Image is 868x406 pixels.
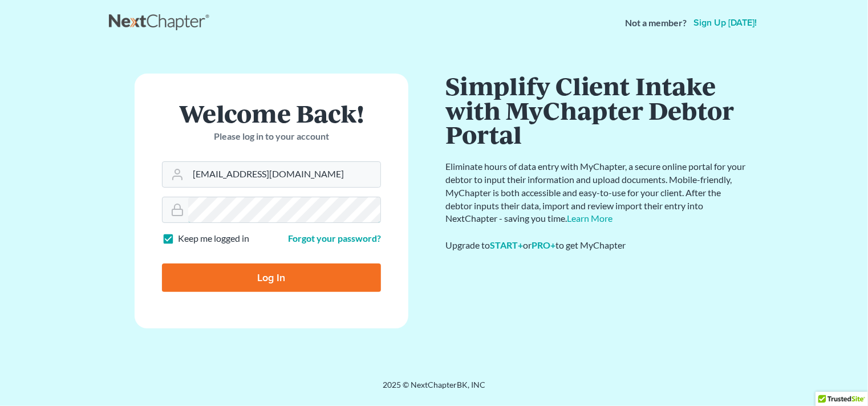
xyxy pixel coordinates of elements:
a: Sign up [DATE]! [691,18,759,27]
a: Forgot your password? [288,233,381,243]
label: Keep me logged in [178,232,249,245]
strong: Not a member? [625,17,687,30]
input: Log In [162,263,381,292]
p: Eliminate hours of data entry with MyChapter, a secure online portal for your debtor to input the... [445,160,748,225]
a: PRO+ [532,239,555,250]
p: Please log in to your account [162,130,381,143]
input: Email Address [188,162,380,187]
a: START+ [490,239,523,250]
a: Learn More [567,213,613,224]
h1: Welcome Back! [162,101,381,125]
div: 2025 © NextChapterBK, INC [109,379,759,400]
div: Upgrade to or to get MyChapter [445,239,748,252]
h1: Simplify Client Intake with MyChapter Debtor Portal [445,74,748,147]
